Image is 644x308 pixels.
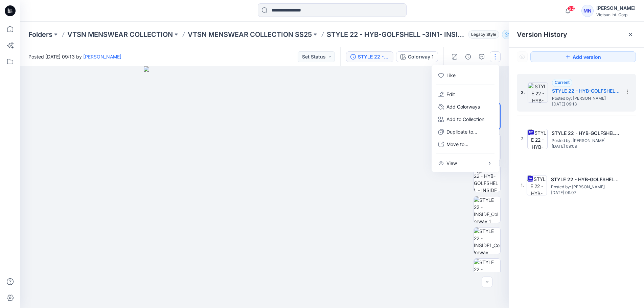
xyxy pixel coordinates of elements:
[530,51,636,62] button: Add version
[446,116,484,123] p: Add to Collection
[628,32,633,37] button: Close
[527,129,548,149] img: STYLE 22 - HYB-GOLFSHELL - INSIDE
[552,95,620,102] span: Posted by: Hieu Phuong
[474,228,500,254] img: STYLE 22 - INSIDE1_Colorway 1_Right
[463,51,474,62] button: Details
[83,54,121,60] a: [PERSON_NAME]
[521,90,525,96] span: 3.
[552,137,619,144] span: Posted by: Hieu Phuong
[144,66,386,308] img: eyJhbGciOiJIUzI1NiIsImtpZCI6IjAiLCJzbHQiOiJzZXMiLCJ0eXAiOiJKV1QifQ.eyJkYXRhIjp7InR5cGUiOiJzdG9yYW...
[358,53,389,61] div: STYLE 22 - HYB-GOLFSHELL - INSIDE
[28,53,121,60] span: Posted [DATE] 09:13 by
[555,80,570,85] span: Current
[474,165,500,192] img: STYLE 22 - HYB-GOLFSHELL - INSIDE Colorway 1
[188,30,312,39] a: VTSN MENSWEAR COLLECTION SS25
[502,30,522,39] button: 8
[446,160,457,167] p: View
[446,141,468,148] p: Move to...
[596,4,636,12] div: [PERSON_NAME]
[552,102,620,106] span: [DATE] 09:13
[596,12,636,17] div: Vietsun Int. Corp
[346,51,393,62] button: STYLE 22 - HYB-GOLFSHELL - INSIDE
[465,30,499,39] button: Legacy Style
[568,6,575,11] span: 32
[474,196,500,223] img: STYLE 22 - INSIDE_Colorway 1
[528,82,548,103] img: STYLE 22 - HYB-GOLFSHELL - INSIDE
[474,259,500,285] img: STYLE 22 - INSIDE1_Colorway 1
[67,30,173,39] a: VTSN MENSWEAR COLLECTION
[552,144,619,149] span: [DATE] 09:09
[551,184,619,190] span: Posted by: Hieu Phuong
[517,51,528,62] button: Show Hidden Versions
[468,30,499,39] span: Legacy Style
[396,51,438,62] button: Colorway 1
[551,175,619,184] h5: STYLE 22 - HYB-GOLFSHELL - INSIDE
[28,30,52,39] a: Folders
[446,91,455,98] a: Edit
[551,190,619,195] span: [DATE] 09:07
[527,175,547,195] img: STYLE 22 - HYB-GOLFSHELL - INSIDE
[517,30,567,39] span: Version History
[552,87,620,95] h5: STYLE 22 - HYB-GOLFSHELL - INSIDE
[446,72,456,79] p: Like
[408,53,434,61] div: Colorway 1
[327,30,465,39] p: STYLE 22 - HYB-GOLFSHELL -3IN1- INSIDE
[521,136,525,142] span: 2.
[521,182,524,188] span: 1.
[446,128,477,135] p: Duplicate to...
[446,103,480,110] p: Add Colorways
[581,5,594,17] div: MN
[552,129,619,137] h5: STYLE 22 - HYB-GOLFSHELL - INSIDE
